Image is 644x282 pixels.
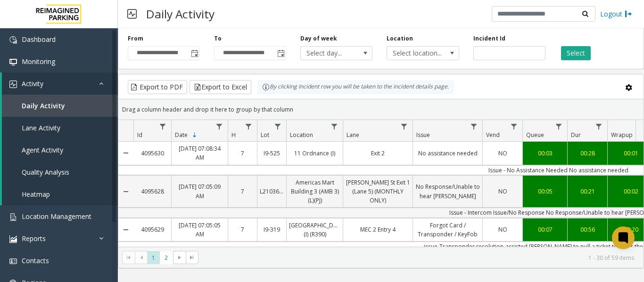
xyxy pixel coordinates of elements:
[275,47,286,60] span: Toggle popup
[147,251,160,264] span: Page 1
[118,120,644,247] div: Data table
[2,161,118,183] a: Quality Analysis
[128,80,187,94] button: Export to PDF
[525,225,565,234] div: 00:07
[127,2,137,25] img: pageIcon
[483,146,522,160] a: NO
[525,187,565,196] div: 00:05
[625,9,632,19] img: logout
[186,251,198,264] span: Go to the last page
[413,180,482,202] a: No Response/Unable to hear [PERSON_NAME]
[262,83,270,91] img: infoIcon.svg
[508,120,520,133] a: Vend Filter Menu
[133,185,171,198] a: 4095628
[525,149,565,158] div: 00:03
[568,223,607,236] a: 00:56
[157,120,169,133] a: Id Filter Menu
[347,131,359,139] span: Lane
[141,2,219,25] h3: Daily Activity
[300,34,337,43] label: Day of week
[570,187,605,196] div: 00:21
[9,235,17,243] img: 'icon'
[22,168,69,177] span: Quality Analysis
[387,34,413,43] label: Location
[343,223,413,236] a: MEC 2 Entry 4
[228,146,257,160] a: 7
[175,131,188,139] span: Date
[387,47,444,60] span: Select location...
[570,225,605,234] div: 00:56
[523,185,567,198] a: 00:05
[190,80,251,94] button: Export to Excel
[118,215,133,245] a: Collapse Details
[568,185,607,198] a: 00:21
[228,223,257,236] a: 7
[287,218,343,241] a: [GEOGRAPHIC_DATA] (I) (R390)
[22,234,46,243] span: Reports
[189,47,199,60] span: Toggle popup
[172,142,228,164] a: [DATE] 07:08:34 AM
[188,254,196,261] span: Go to the last page
[257,223,286,236] a: I9-319
[553,120,565,133] a: Queue Filter Menu
[118,101,644,118] div: Drag a column header and drop it here to group by that column
[301,47,358,60] span: Select day...
[290,131,313,139] span: Location
[343,176,413,208] a: [PERSON_NAME] St Exit 1 (Lane 5) (MONTHLY ONLY)
[523,146,567,160] a: 00:03
[416,131,430,139] span: Issue
[593,120,605,133] a: Dur Filter Menu
[9,81,17,88] img: 'icon'
[160,251,173,264] span: Page 2
[228,185,257,198] a: 7
[486,131,500,139] span: Vend
[2,139,118,161] a: Agent Activity
[128,34,143,43] label: From
[22,35,56,44] span: Dashboard
[611,131,633,139] span: Wrapup
[176,254,183,261] span: Go to the next page
[526,131,544,139] span: Queue
[483,223,522,236] a: NO
[9,58,17,66] img: 'icon'
[468,120,480,133] a: Issue Filter Menu
[173,251,186,264] span: Go to the next page
[9,36,17,44] img: 'icon'
[600,9,632,19] a: Logout
[118,172,133,211] a: Collapse Details
[498,226,507,234] span: NO
[242,120,255,133] a: H Filter Menu
[22,256,49,265] span: Contacts
[118,138,133,168] a: Collapse Details
[133,146,171,160] a: 4095630
[561,46,591,60] button: Select
[287,176,343,208] a: Americas Mart Building 3 (AMB 3) (L)(PJ)
[22,212,91,221] span: Location Management
[22,145,63,154] span: Agent Activity
[523,223,567,236] a: 00:07
[413,218,482,241] a: Forgot Card / Transponder / KeyFob
[133,223,171,236] a: 4095629
[257,185,286,198] a: L21036901
[257,146,286,160] a: I9-525
[9,258,17,265] img: 'icon'
[498,149,507,157] span: NO
[413,146,482,160] a: No assistance needed
[261,131,269,139] span: Lot
[137,131,142,139] span: Id
[498,187,507,195] span: NO
[9,213,17,221] img: 'icon'
[214,34,222,43] label: To
[22,79,43,88] span: Activity
[22,101,65,110] span: Daily Activity
[483,185,522,198] a: NO
[172,218,228,241] a: [DATE] 07:05:05 AM
[231,131,236,139] span: H
[213,120,226,133] a: Date Filter Menu
[2,95,118,117] a: Daily Activity
[22,123,60,132] span: Lane Activity
[22,190,50,199] span: Heatmap
[272,120,284,133] a: Lot Filter Menu
[473,34,505,43] label: Incident Id
[2,73,118,95] a: Activity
